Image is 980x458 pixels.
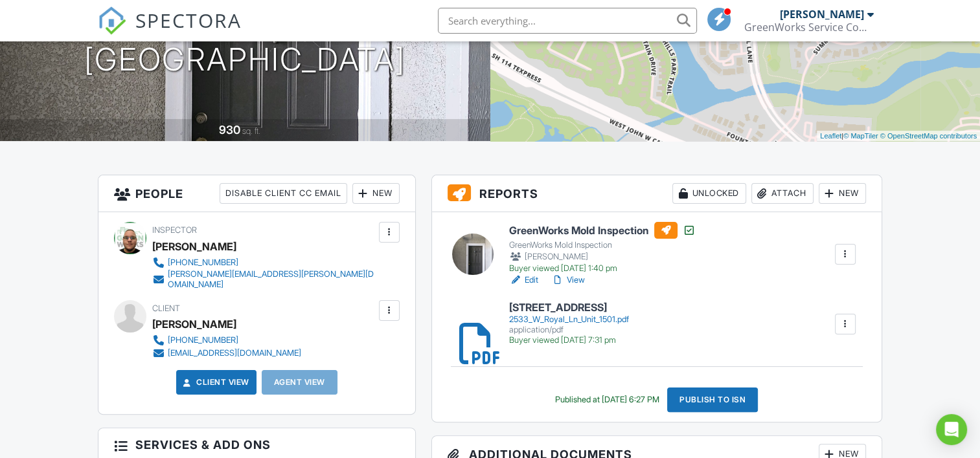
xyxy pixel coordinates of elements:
[432,175,882,212] h3: Reports
[152,269,375,290] a: [PERSON_NAME][EMAIL_ADDRESS][PERSON_NAME][DOMAIN_NAME]
[509,222,696,239] h6: GreenWorks Mold Inspection
[509,274,538,287] a: Edit
[98,17,242,45] a: SPECTORA
[168,257,238,268] div: [PHONE_NUMBER]
[152,237,236,256] div: [PERSON_NAME]
[667,387,758,412] div: Publish to ISN
[152,256,375,269] a: [PHONE_NUMBER]
[780,8,864,21] div: [PERSON_NAME]
[551,274,585,287] a: View
[819,183,866,204] div: New
[880,132,977,140] a: © OpenStreetMap contributors
[168,269,375,290] div: [PERSON_NAME][EMAIL_ADDRESS][PERSON_NAME][DOMAIN_NAME]
[168,348,301,358] div: [EMAIL_ADDRESS][DOMAIN_NAME]
[509,314,629,325] div: 2533_W_Royal_Ln_Unit_1501.pdf
[219,123,240,136] div: 930
[152,303,180,313] span: Client
[555,395,659,405] div: Published at [DATE] 6:27 PM
[509,302,629,314] h6: [STREET_ADDRESS]
[242,126,260,136] span: sq. ft.
[181,376,249,389] a: Client View
[509,302,629,345] a: [STREET_ADDRESS] 2533_W_Royal_Ln_Unit_1501.pdf application/pdf Buyer viewed [DATE] 7:31 pm
[438,8,697,34] input: Search everything...
[509,240,696,250] div: GreenWorks Mold Inspection
[152,334,301,347] a: [PHONE_NUMBER]
[672,183,746,204] div: Unlocked
[84,9,405,78] h1: [STREET_ADDRESS] [GEOGRAPHIC_DATA]
[152,347,301,360] a: [EMAIL_ADDRESS][DOMAIN_NAME]
[152,225,197,235] span: Inspector
[936,414,967,445] div: Open Intercom Messenger
[751,183,814,204] div: Attach
[509,263,696,274] div: Buyer viewed [DATE] 1:40 pm
[509,222,696,274] a: GreenWorks Mold Inspection GreenWorks Mold Inspection [PERSON_NAME] Buyer viewed [DATE] 1:40 pm
[509,335,629,345] div: Buyer viewed [DATE] 7:31 pm
[509,250,696,263] div: [PERSON_NAME]
[744,21,874,34] div: GreenWorks Service Company
[509,325,629,335] div: application/pdf
[135,6,242,34] span: SPECTORA
[843,132,878,140] a: © MapTiler
[168,335,238,345] div: [PHONE_NUMBER]
[817,131,980,142] div: |
[98,175,415,212] h3: People
[820,132,841,140] a: Leaflet
[152,314,236,334] div: [PERSON_NAME]
[352,183,400,204] div: New
[220,183,347,204] div: Disable Client CC Email
[98,6,126,35] img: The Best Home Inspection Software - Spectora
